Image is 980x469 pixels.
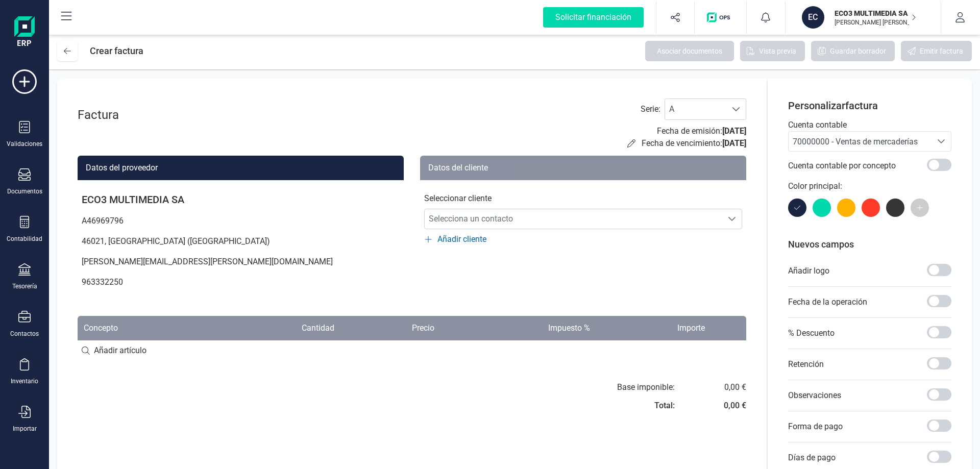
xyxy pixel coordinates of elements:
th: Impuesto % [440,316,596,340]
p: ECO3 MULTIMEDIA SA [835,8,916,18]
div: Importar [13,425,37,433]
button: Logo de OPS [701,1,740,34]
div: Base imponible: [617,381,675,393]
div: Datos del proveedor [78,156,404,180]
div: Contactos [10,330,39,338]
button: Solicitar financiación [531,1,656,34]
span: [DATE] [722,138,746,148]
th: Importe [596,316,711,340]
div: Inventario [11,377,38,385]
th: Concepto [78,316,211,340]
div: Total: [654,400,675,412]
p: 46021, [GEOGRAPHIC_DATA] ([GEOGRAPHIC_DATA]) [78,231,404,252]
p: Fecha de la operación [788,296,867,308]
button: Vista previa [740,41,805,61]
div: Contabilidad [7,235,42,243]
p: Color principal: [788,180,951,192]
p: Observaciones [788,389,841,402]
p: Fecha de vencimiento: [642,137,746,150]
p: Días de pago [788,452,836,464]
div: Validaciones [7,140,42,148]
span: A [665,99,726,119]
img: Logo de OPS [707,12,734,22]
div: Datos del cliente [420,156,746,180]
p: [PERSON_NAME] [PERSON_NAME] [835,18,916,27]
p: Añadir logo [788,265,829,277]
img: Logo Finanedi [14,16,35,49]
p: Forma de pago [788,421,843,433]
div: Factura [78,107,159,123]
button: ECECO3 MULTIMEDIA SA[PERSON_NAME] [PERSON_NAME] [798,1,928,34]
div: 0,00 € [724,400,746,412]
p: Nuevos campos [788,237,951,252]
th: Cantidad [211,316,340,340]
div: Tesorería [12,282,37,290]
p: [PERSON_NAME][EMAIL_ADDRESS][PERSON_NAME][DOMAIN_NAME] [78,252,404,272]
span: Añadir cliente [437,233,486,245]
div: Selecciona un contacto [722,215,742,223]
p: Cuenta contable [788,119,951,131]
th: Precio [340,316,440,340]
p: Seleccionar cliente [424,192,742,205]
p: Retención [788,358,824,371]
div: Documentos [7,187,42,195]
p: 963332250 [78,272,404,292]
label: Serie : [641,103,660,115]
div: Crear factura [90,41,143,61]
p: % Descuento [788,327,835,339]
span: 70000000 - Ventas de mercaderías [793,137,918,146]
div: EC [802,6,824,29]
p: Personalizar factura [788,98,951,113]
p: A46969796 [78,211,404,231]
span: Selecciona un contacto [425,209,722,229]
p: Fecha de emisión: [657,125,746,137]
span: [DATE] [722,126,746,136]
p: Cuenta contable por concepto [788,160,896,172]
p: ECO3 MULTIMEDIA SA [78,188,404,211]
button: Guardar borrador [811,41,895,61]
div: Seleccione una cuenta [932,132,951,151]
button: Emitir factura [901,41,972,61]
button: Asociar documentos [645,41,734,61]
div: 0,00 € [724,381,746,393]
div: Solicitar financiación [543,7,644,28]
